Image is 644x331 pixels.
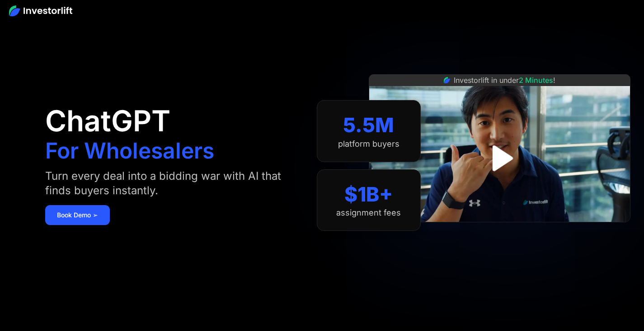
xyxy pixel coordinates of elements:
div: Investorlift in under ! [454,75,555,86]
div: $1B+ [344,182,393,206]
iframe: Customer reviews powered by Trustpilot [432,227,567,238]
div: platform buyers [338,139,400,149]
span: 2 Minutes [519,76,553,85]
a: Book Demo ➢ [45,205,110,225]
h1: For Wholesalers [45,140,214,162]
div: assignment fees [336,208,401,218]
div: 5.5M [343,113,394,137]
h1: ChatGPT [45,106,170,135]
div: Turn every deal into a bidding war with AI that finds buyers instantly. [45,169,299,198]
a: open lightbox [479,138,520,178]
